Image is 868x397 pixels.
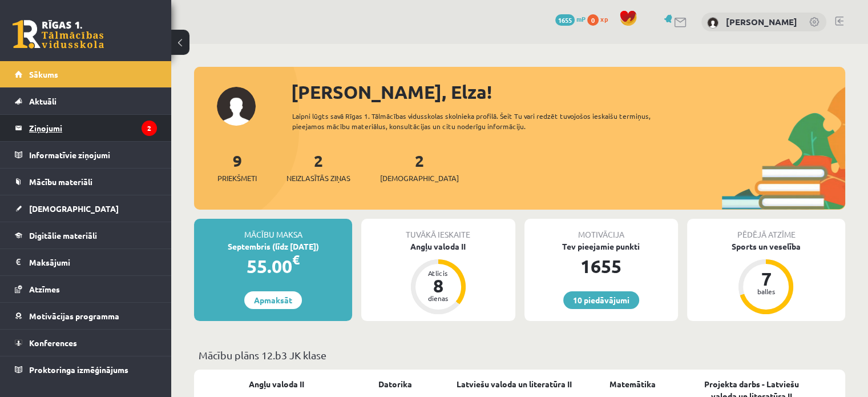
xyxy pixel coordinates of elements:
a: [DEMOGRAPHIC_DATA] [15,195,157,222]
span: Priekšmeti [217,173,257,184]
legend: Maksājumi [29,249,157,275]
div: Tuvākā ieskaite [361,219,515,240]
div: Mācību maksa [194,219,352,240]
span: xp [600,14,608,23]
a: Motivācijas programma [15,303,157,329]
div: 55.00 [194,252,352,280]
a: Aktuāli [15,88,157,114]
a: Atzīmes [15,276,157,302]
a: Proktoringa izmēģinājums [15,356,157,383]
div: Septembris (līdz [DATE]) [194,240,352,252]
a: [PERSON_NAME] [726,16,797,27]
div: [PERSON_NAME], Elza! [291,78,845,106]
a: 1655 mP [555,14,586,23]
span: Mācību materiāli [29,177,92,187]
a: Sākums [15,61,157,87]
div: Sports un veselība [687,240,845,252]
span: Konferences [29,338,77,348]
span: Digitālie materiāli [29,230,97,240]
a: Angļu valoda II [249,378,304,390]
a: Latviešu valoda un literatūra II [456,378,571,390]
a: Mācību materiāli [15,169,157,195]
a: 2Neizlasītās ziņas [286,150,350,184]
span: [DEMOGRAPHIC_DATA] [380,173,459,184]
div: Angļu valoda II [361,240,515,252]
a: Apmaksāt [244,291,302,309]
p: Mācību plāns 12.b3 JK klase [199,347,841,363]
a: Maksājumi [15,249,157,275]
span: Sākums [29,69,58,79]
a: 9Priekšmeti [217,150,257,184]
div: 8 [421,276,455,295]
span: Neizlasītās ziņas [286,173,350,184]
div: Tev pieejamie punkti [524,240,678,252]
a: Matemātika [609,378,656,390]
span: mP [576,14,586,23]
div: 7 [749,270,783,288]
span: Proktoringa izmēģinājums [29,364,128,375]
span: Aktuāli [29,96,56,106]
legend: Ziņojumi [29,115,157,141]
a: Datorika [378,378,412,390]
a: Konferences [15,330,157,356]
a: Angļu valoda II Atlicis 8 dienas [361,240,515,316]
span: Atzīmes [29,284,60,294]
div: Pēdējā atzīme [687,219,845,240]
a: 2[DEMOGRAPHIC_DATA] [380,150,459,184]
a: 10 piedāvājumi [563,291,639,309]
div: Motivācija [524,219,678,240]
span: € [292,251,300,268]
div: balles [749,288,783,295]
span: 1655 [555,14,575,26]
div: dienas [421,295,455,302]
a: 0 xp [587,14,613,23]
div: Laipni lūgts savā Rīgas 1. Tālmācības vidusskolas skolnieka profilā. Šeit Tu vari redzēt tuvojošo... [292,111,683,131]
img: Elza Veinberga [707,17,718,29]
div: 1655 [524,252,678,280]
span: [DEMOGRAPHIC_DATA] [29,203,119,214]
a: Sports un veselība 7 balles [687,240,845,316]
i: 2 [142,121,157,136]
a: Rīgas 1. Tālmācības vidusskola [13,20,104,49]
span: 0 [587,14,599,26]
legend: Informatīvie ziņojumi [29,142,157,168]
a: Informatīvie ziņojumi [15,142,157,168]
a: Digitālie materiāli [15,222,157,248]
a: Ziņojumi2 [15,115,157,141]
span: Motivācijas programma [29,311,119,321]
div: Atlicis [421,270,455,276]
